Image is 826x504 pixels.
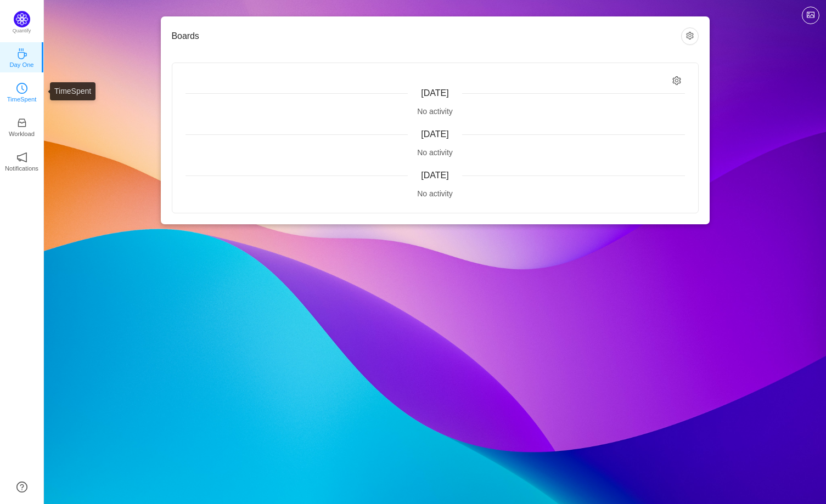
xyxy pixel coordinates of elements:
[802,7,819,24] button: icon: picture
[16,86,27,97] a: icon: clock-circleTimeSpent
[16,152,27,163] i: icon: notification
[186,106,685,117] div: No activity
[421,129,448,139] span: [DATE]
[681,27,699,45] button: icon: setting
[16,155,27,166] a: icon: notificationNotifications
[13,27,31,35] p: Quantify
[9,129,35,139] p: Workload
[172,31,681,42] h3: Boards
[16,482,27,492] a: icon: question-circle
[16,83,27,94] i: icon: clock-circle
[16,121,27,132] a: icon: inboxWorkload
[186,147,685,158] div: No activity
[14,11,30,27] img: Quantify
[9,60,33,70] p: Day One
[16,52,27,63] a: icon: coffeeDay One
[186,188,685,200] div: No activity
[5,163,38,173] p: Notifications
[421,171,448,180] span: [DATE]
[421,88,448,98] span: [DATE]
[672,76,682,86] i: icon: setting
[16,117,27,128] i: icon: inbox
[7,94,37,104] p: TimeSpent
[16,48,27,59] i: icon: coffee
